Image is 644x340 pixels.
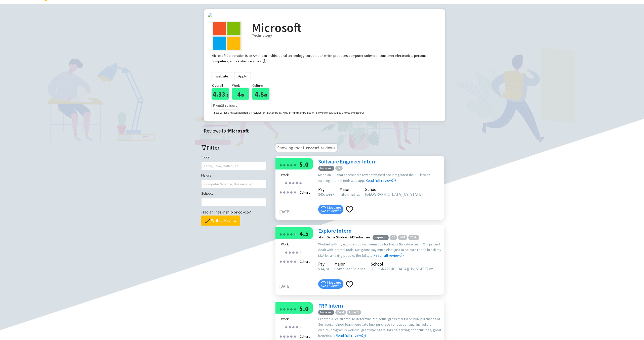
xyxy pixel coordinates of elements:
[298,188,312,197] div: Culture
[283,305,286,313] div: ●
[232,83,252,88] p: Work
[283,161,286,169] div: ●
[281,172,311,178] div: Work
[208,13,441,17] img: company-banners%2Fmicrosoft_banner.png
[279,305,282,313] div: ●
[293,230,295,238] div: ●
[201,216,240,226] button: Write a Review
[252,83,272,88] p: Culture
[290,188,293,196] div: ●
[365,188,423,191] div: School
[366,153,396,183] a: Read full review
[290,305,293,313] div: ●
[232,88,249,100] div: 4
[212,21,242,51] img: Company Logo
[293,305,296,313] div: ●
[293,188,296,196] div: ●
[279,188,282,196] div: ●
[299,323,302,331] div: ●
[279,209,316,215] div: [DATE]
[299,160,309,168] span: 5.0
[212,72,232,80] a: Website
[371,262,435,266] div: School
[318,172,441,184] div: Made an API that accessed a few databased and integrated the API into an existing internal tool/ ...
[318,241,441,259] div: Worked with my explore pod on cinematics for Halo's Narrative team. Out project dealt with intern...
[334,262,366,266] div: Major
[318,266,324,271] span: 34
[299,248,302,256] div: ●
[346,206,353,213] span: heart
[346,281,353,288] span: heart
[279,332,282,340] div: ●
[204,127,448,135] div: Reviews for
[279,161,282,169] div: ●
[288,323,291,331] div: ●
[264,93,267,98] span: /5
[293,332,296,340] div: ●
[295,179,298,187] div: ●
[275,144,337,152] h3: Showing most reviews
[299,179,302,187] div: ●
[241,93,244,98] span: /5
[365,192,423,197] span: [GEOGRAPHIC_DATA][US_STATE]
[286,230,289,238] div: ●
[318,316,441,339] div: Created a "calculator" to determine the actual gross margin on bulk purchases of Surfaces, helped...
[305,144,320,150] span: recent
[290,332,293,340] div: ●
[285,248,288,256] div: ●
[321,206,326,212] span: message
[252,88,269,100] div: 4.8
[290,230,293,238] div: ●
[290,257,293,265] div: ●
[335,166,343,171] span: C#
[295,248,298,256] div: ●
[318,262,329,266] div: Pay
[238,72,247,80] span: Apply
[292,248,295,256] div: ●
[318,192,324,197] span: 45
[318,302,343,309] a: FRP Intern
[211,217,236,224] span: Write a Review
[286,257,289,265] div: ●
[339,192,360,197] span: Informatics
[263,59,266,63] span: info-circle
[281,316,311,322] div: Work
[318,188,334,191] div: Pay
[285,323,288,331] div: ●
[201,154,209,160] label: Tools
[335,310,346,315] span: Excel
[285,179,288,187] div: ●
[201,145,207,150] span: filter
[392,179,396,182] span: right-circle
[234,72,251,80] a: Apply
[408,235,419,240] span: XAML
[283,230,286,238] div: ●
[371,266,435,271] span: [GEOGRAPHIC_DATA][US_STATE] at...
[324,266,329,271] span: /hr
[318,266,320,271] span: $
[334,266,366,271] span: Computer Science
[299,304,309,313] span: 5.0
[339,188,360,191] div: Major
[318,166,334,171] span: In-person
[216,72,228,80] span: Website
[286,305,289,313] div: ●
[201,173,211,178] label: Majors
[228,128,249,134] strong: Microsoft
[327,281,341,287] span: Message reviewer
[212,53,427,63] div: Microsoft Corporation is an American multinational technology corporation which produces computer...
[286,161,289,169] div: ●
[252,21,437,34] h2: Microsoft
[290,161,293,169] div: ●
[212,88,229,100] div: 4.33
[400,253,404,257] span: right-circle
[318,192,320,197] span: $
[279,257,282,265] div: ●
[221,103,224,108] b: 23
[213,103,237,108] span: From reviews
[293,161,296,169] div: ●
[299,229,309,238] span: 4.5
[318,235,372,239] div: Xbox Game Studios (343 Industries)
[293,257,296,265] div: ●
[283,188,286,196] div: ●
